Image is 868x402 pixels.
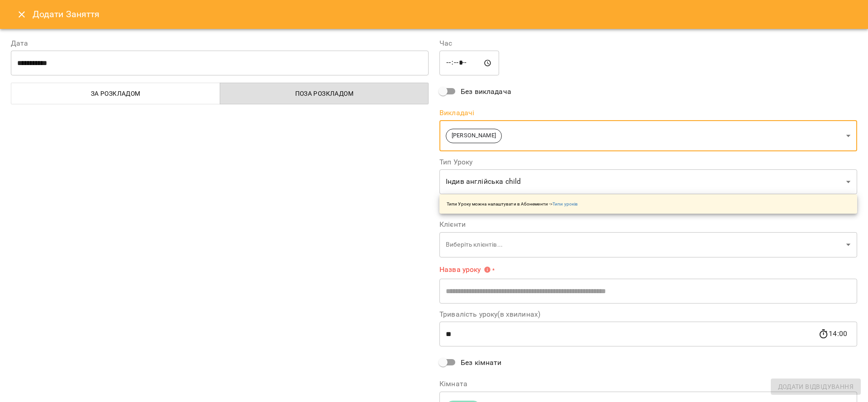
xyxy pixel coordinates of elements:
span: Без кімнати [461,357,502,368]
h6: Додати Заняття [33,7,857,21]
label: Кімната [439,380,857,388]
a: Типи уроків [552,201,578,206]
span: Назва уроку [439,266,491,273]
button: Поза розкладом [220,83,429,104]
label: Час [439,40,857,47]
button: Close [11,4,33,25]
p: Виберіть клієнтів... [446,240,843,249]
div: Виберіть клієнтів... [439,232,857,257]
label: Дата [11,40,429,47]
button: За розкладом [11,83,220,104]
span: [PERSON_NAME] [446,131,501,140]
div: [PERSON_NAME] [439,120,857,151]
span: Без викладача [461,86,511,97]
p: Типи Уроку можна налаштувати в Абонементи -> [447,201,578,207]
label: Тип Уроку [439,159,857,166]
label: Клієнти [439,221,857,228]
label: Викладачі [439,109,857,117]
span: За розкладом [17,88,215,99]
div: Індив англійська child [439,169,857,195]
svg: Вкажіть назву уроку або виберіть клієнтів [484,266,491,273]
label: Тривалість уроку(в хвилинах) [439,311,857,318]
span: Поза розкладом [226,88,424,99]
